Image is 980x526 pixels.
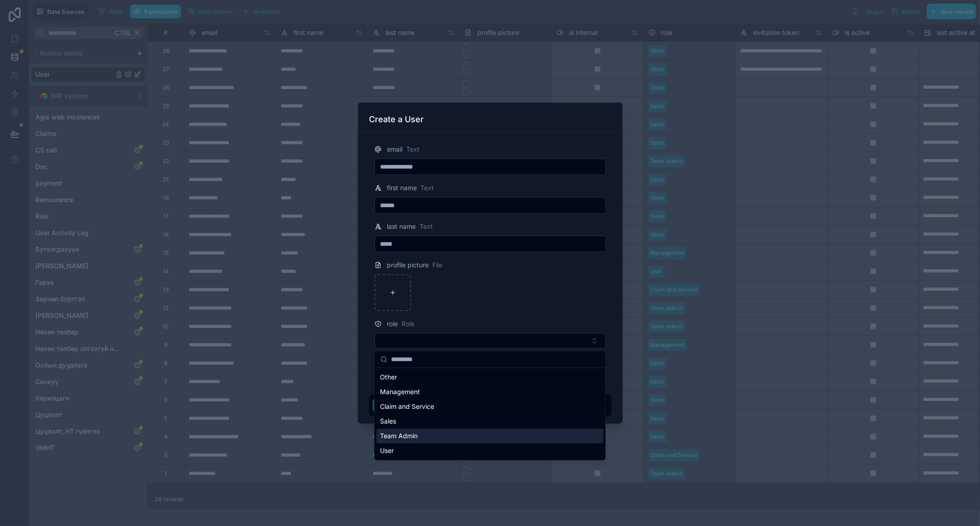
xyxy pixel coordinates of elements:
[387,145,403,154] span: email
[380,446,394,455] span: User
[380,402,434,411] span: Claim and Service
[387,183,417,192] span: first name
[387,260,429,270] span: profile picture
[380,431,418,441] span: Team Admin
[421,183,434,192] span: Text
[387,319,398,328] span: role
[380,373,397,382] span: Other
[402,319,415,328] span: Role
[433,260,443,270] span: File
[407,145,420,154] span: Text
[374,368,605,460] div: Suggestions
[369,114,424,125] h3: Create a User
[380,387,420,396] span: Management
[380,417,396,426] span: Sales
[387,222,416,231] span: last name
[374,333,606,349] button: Select Button
[420,222,433,231] span: Text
